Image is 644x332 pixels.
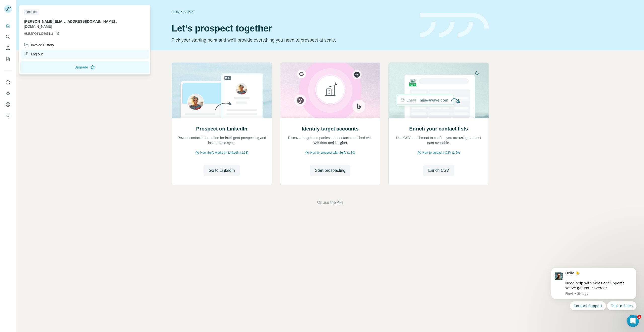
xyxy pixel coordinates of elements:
div: Invoice History [24,43,54,48]
img: banner [420,13,489,38]
span: HUBSPOT139805116 [24,31,54,36]
button: Use Surfe API [4,89,12,98]
iframe: Intercom live chat [627,315,639,327]
h2: Enrich your contact lists [409,125,468,132]
div: Quick start [172,9,414,14]
span: How to upload a CSV (2:59) [422,150,460,155]
p: Use CSV enrichment to confirm you are using the best data available. [394,135,484,145]
span: [DOMAIN_NAME] [24,24,52,28]
span: Enrich CSV [428,168,449,174]
button: My lists [4,54,12,63]
p: Discover target companies and contacts enriched with B2B data and insights. [285,135,375,145]
img: Prospect on LinkedIn [172,63,272,118]
h2: Prospect on LinkedIn [196,125,247,132]
span: Start prospecting [315,168,345,174]
button: Upgrade [20,61,149,73]
p: Pick your starting point and we’ll provide everything you need to prospect at scale. [172,37,414,44]
img: Enrich your contact lists [388,63,489,118]
span: How Surfe works on LinkedIn (1:58) [200,150,248,155]
button: Dashboard [4,100,12,109]
span: . [116,19,117,23]
h2: Identify target accounts [302,125,359,132]
button: Feedback [4,111,12,120]
div: Free trial [24,9,39,15]
button: Search [4,32,12,41]
iframe: Intercom notifications message [543,263,644,313]
button: Enrich CSV [4,43,12,52]
span: Go to LinkedIn [209,168,235,174]
button: Enrich CSV [423,165,454,176]
span: 1 [637,315,641,319]
h1: Let’s prospect together [172,23,414,34]
p: Reveal contact information for intelligent prospecting and instant data sync. [177,135,267,145]
button: Start prospecting [310,165,350,176]
button: Use Surfe on LinkedIn [4,78,12,87]
div: Log out [24,52,43,57]
button: Or use the API [317,200,343,206]
span: [PERSON_NAME][EMAIL_ADDRESS][DOMAIN_NAME] [24,19,115,23]
img: Identify target accounts [280,63,380,118]
span: How to prospect with Surfe (1:30) [310,150,355,155]
button: Go to LinkedIn [204,165,240,176]
button: Quick start [4,21,12,30]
